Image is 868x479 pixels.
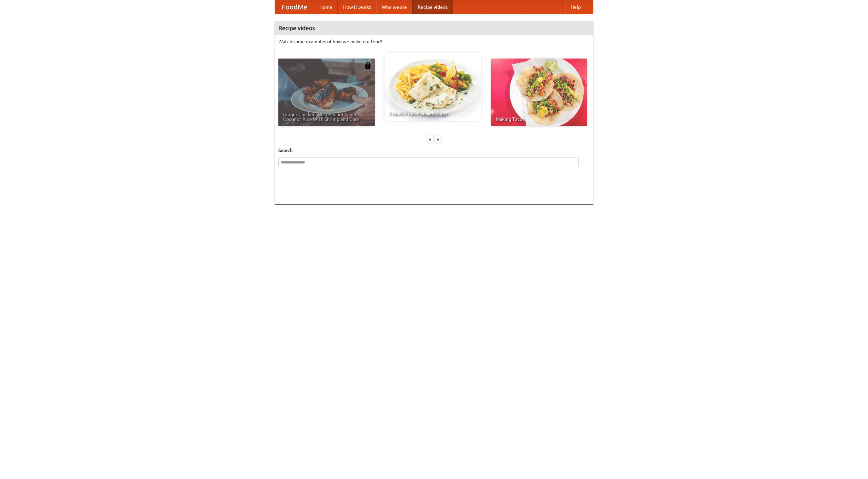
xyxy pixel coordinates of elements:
a: French Fries Fish and Chips [384,53,481,121]
span: Making Tacos [496,117,583,122]
a: Recipe videos [412,0,453,14]
h5: Search [278,147,590,154]
h4: Recipe videos [275,21,593,35]
div: » [435,135,441,144]
img: 483408.png [364,62,371,69]
a: Help [565,0,586,14]
p: Watch some examples of how we make our food! [278,38,590,45]
a: Home [314,0,338,14]
a: FoodMe [275,0,314,14]
span: French Fries Fish and Chips [389,111,476,116]
a: Who we are [376,0,412,14]
a: Making Tacos [491,59,587,126]
a: How it works [338,0,376,14]
div: « [427,135,433,144]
